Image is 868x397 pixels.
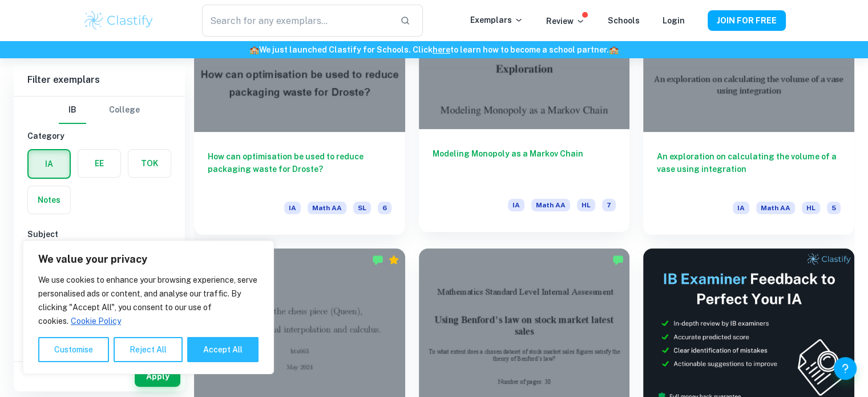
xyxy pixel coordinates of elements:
h6: Subject [27,228,171,240]
div: We value your privacy [23,240,274,374]
h6: We just launched Clastify for Schools. Click to learn how to become a school partner. [2,43,866,56]
div: Filter type choice [59,97,140,124]
img: Marked [372,254,383,266]
button: IB [59,97,86,124]
input: Search for any exemplars... [202,5,390,37]
span: Math AA [756,202,795,214]
a: Login [663,16,685,25]
h6: Modeling Monopoly as a Markov Chain [433,147,616,185]
span: 5 [827,202,841,214]
button: Apply [135,366,180,387]
img: Marked [612,254,624,266]
button: TOK [128,150,171,177]
span: 6 [378,202,391,214]
span: IA [733,202,749,214]
span: IA [508,199,524,211]
div: Premium [388,254,399,266]
button: Customise [38,337,109,362]
span: 🏫 [249,45,259,54]
span: IA [284,202,301,214]
button: JOIN FOR FREE [708,10,786,31]
p: We use cookies to enhance your browsing experience, serve personalised ads or content, and analys... [38,273,259,328]
img: Clastify logo [83,9,155,32]
h6: Category [27,130,171,142]
a: Schools [608,16,640,25]
span: SL [353,202,371,214]
span: HL [577,199,595,211]
button: EE [78,150,120,177]
a: Cookie Policy [70,316,122,326]
button: Accept All [187,337,259,362]
button: IA [29,150,70,178]
button: Help and Feedback [834,357,857,380]
button: Notes [28,186,70,214]
span: Math AA [531,199,570,211]
span: 🏫 [609,45,619,54]
span: HL [802,202,820,214]
span: Math AA [308,202,346,214]
a: here [433,45,450,54]
p: Exemplars [470,14,523,26]
p: Review [546,15,585,27]
h6: Filter exemplars [14,64,185,96]
button: Reject All [114,337,183,362]
button: College [109,97,140,124]
p: We value your privacy [38,252,259,266]
h6: How can optimisation be used to reduce packaging waste for Droste? [208,150,391,188]
span: 7 [602,199,616,211]
h6: An exploration on calculating the volume of a vase using integration [657,150,841,188]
